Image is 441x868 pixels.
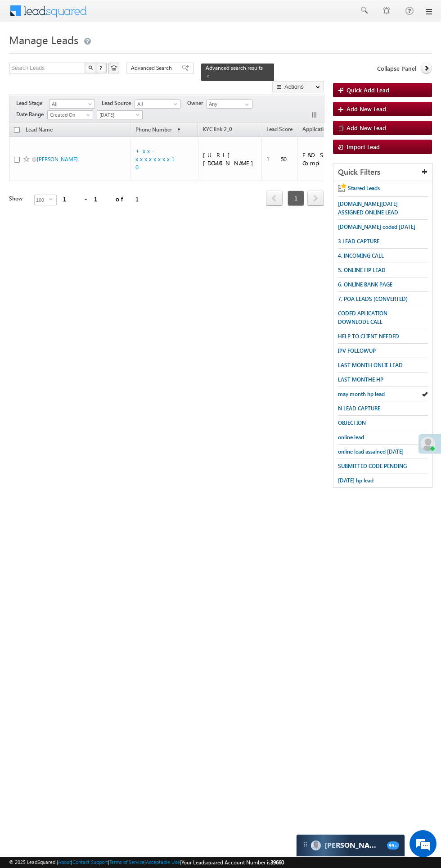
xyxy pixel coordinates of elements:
a: Created On [47,110,93,119]
span: Owner [187,99,207,107]
span: IPV FOLLOWUP [338,347,376,354]
span: Your Leadsquared Account Number is [181,859,284,866]
span: Add New Lead [346,105,386,113]
span: Advanced search results [206,64,263,71]
img: Carter [311,841,321,850]
span: KYC link 2_0 [203,126,232,132]
img: carter-drag [302,841,309,848]
span: 6. ONLINE BANK PAGE [338,281,392,288]
a: KYC link 2_0 [198,124,237,136]
span: 39660 [270,859,284,866]
a: Acceptable Use [146,859,180,865]
span: [DATE] [97,111,140,119]
span: may month hp lead [338,391,385,397]
div: Show [9,195,27,203]
span: HELP TO CLIENT NEEDED [338,333,399,340]
a: Terms of Service [109,859,144,865]
a: All [49,100,95,109]
span: 1 [288,191,304,206]
div: 1 - 1 of 1 [63,194,150,204]
span: (sorted ascending) [173,127,180,134]
img: Search [88,65,93,70]
button: Actions [272,81,324,92]
div: [URL][DOMAIN_NAME] [203,151,258,167]
span: online lead [338,434,364,441]
span: Lead Stage [16,99,49,107]
span: Lead Score [266,126,292,132]
span: Created On [48,111,90,119]
span: Quick Add Lead [346,86,389,94]
span: online lead assained [DATE] [338,448,404,455]
span: Carter [324,841,382,850]
span: [DOMAIN_NAME][DATE] ASSIGNED ONLINE LEAD [338,200,398,216]
span: OBJECTION [338,419,366,426]
input: Type to Search [207,100,252,109]
span: [DATE] hp lead [338,477,373,484]
span: LAST MONTH ONLIE LEAD [338,362,403,368]
span: CODED APLICATION DOWNLODE CALL [338,310,387,325]
a: prev [266,191,283,206]
span: All [135,100,178,108]
span: [DOMAIN_NAME] coded [DATE] [338,223,415,230]
span: 4. INCOMING CALL [338,252,384,259]
span: next [307,191,324,206]
span: All [49,100,92,108]
span: 100 [35,195,49,205]
a: Show All Items [240,100,252,109]
span: Lead Source [102,99,135,107]
span: © 2025 LeadSquared | | | | | [9,858,284,867]
span: Phone Number [135,126,172,133]
button: ? [96,63,107,73]
span: 3 LEAD CAPTURE [338,238,379,245]
span: Collapse Panel [377,64,416,73]
span: Manage Leads [9,32,78,47]
span: Date Range [16,110,47,118]
a: Lead Score [262,124,297,136]
a: [PERSON_NAME] [37,156,78,163]
a: Phone Number (sorted ascending) [131,124,185,136]
div: F&O Step Completed [302,151,359,167]
span: Advanced Search [131,64,175,72]
span: 5. ONLINE HP LEAD [338,267,386,273]
a: About [58,859,71,865]
span: Import Lead [346,143,380,150]
span: SUBMITTED CODE PENDING [338,463,407,469]
div: 150 [266,155,293,163]
span: 7. POA LEADS (CONVERTED) [338,295,408,302]
span: ? [99,64,103,72]
a: Lead Name [21,125,57,136]
div: carter-dragCarter[PERSON_NAME]99+ [296,834,405,857]
a: Application Status New [298,124,363,136]
a: [DATE] [97,110,143,119]
a: Contact Support [72,859,108,865]
span: LAST MONTHE HP [338,376,383,383]
a: All [135,100,180,109]
input: Check all records [14,127,20,133]
span: Application Status New [302,126,358,132]
a: next [307,191,324,206]
span: Add New Lead [346,124,386,132]
div: Quick Filters [333,164,432,181]
span: Starred Leads [348,185,380,191]
span: select [49,197,56,201]
a: +xx-xxxxxxxx10 [135,147,186,171]
span: prev [266,191,283,206]
span: N LEAD CAPTURE [338,405,380,412]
